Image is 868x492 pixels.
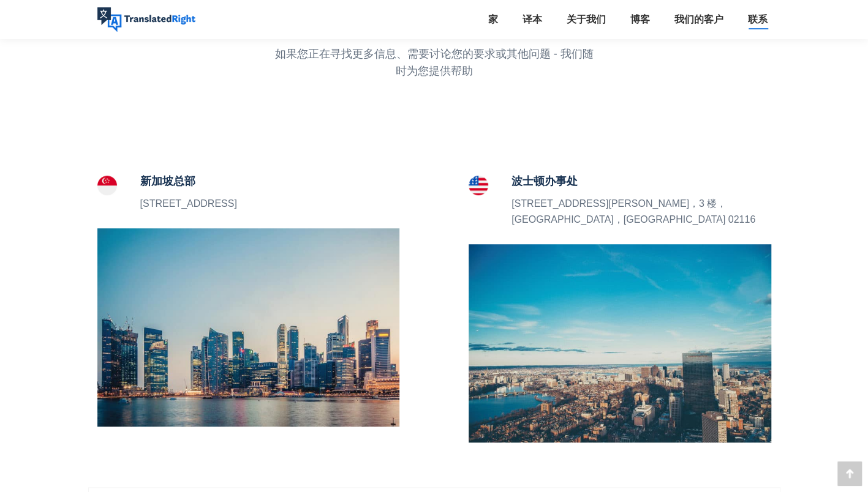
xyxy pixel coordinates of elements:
a: 译本 [519,11,546,28]
img: Contact our Boston translation branch office [469,244,771,442]
div: 如果您正在寻找更多信息、需要讨论您的要求或其他问题 - 我们随时为您提供帮助 [270,45,598,80]
img: Contact our Singapore Translation Headquarters Office [97,228,400,427]
a: 博客 [627,11,654,28]
h5: 波士顿办事处 [511,173,771,190]
a: 我们的客户 [671,11,727,28]
span: 家 [488,13,498,26]
span: 译本 [523,13,542,26]
p: [STREET_ADDRESS][PERSON_NAME]，3 楼，[GEOGRAPHIC_DATA]，[GEOGRAPHIC_DATA] 02116 [511,196,771,228]
h5: 新加坡总部 [140,173,237,190]
a: 联系 [744,11,771,28]
img: 波士顿办事处 [469,176,488,195]
span: 关于我们 [567,13,606,26]
a: 关于我们 [563,11,609,28]
span: 我们的客户 [674,13,723,26]
img: 新加坡总部 [97,176,117,195]
p: [STREET_ADDRESS] [140,196,237,212]
img: 右译 [97,7,195,32]
span: 联系 [748,13,768,26]
a: 家 [485,11,502,28]
span: 博客 [630,13,650,26]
